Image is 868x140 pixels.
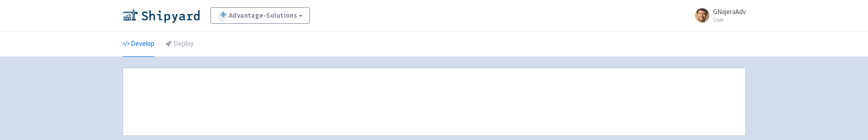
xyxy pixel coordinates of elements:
span: GNajeraAdv [713,7,746,16]
a: Advantage-Solutions [211,7,310,24]
a: Deploy [165,31,194,57]
small: User [713,17,746,23]
img: Shipyard logo [123,8,200,23]
a: Develop [123,31,154,57]
a: GNajeraAdv User [689,8,746,23]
